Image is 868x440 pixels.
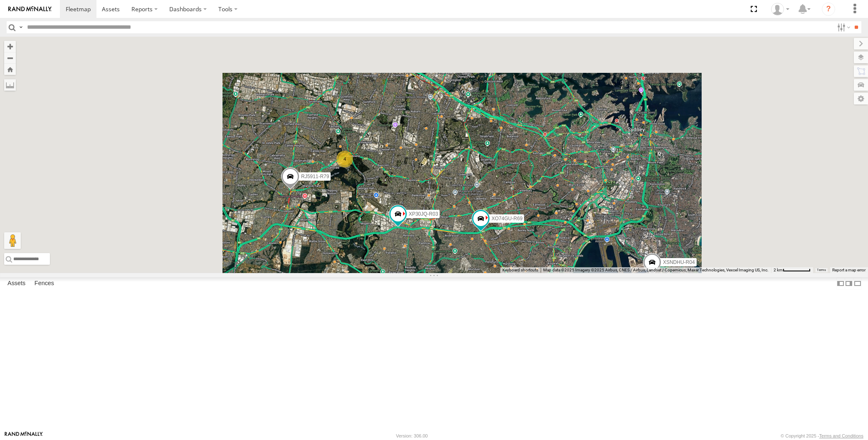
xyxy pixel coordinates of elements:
[845,277,853,289] label: Dock Summary Table to the Right
[502,267,538,273] button: Keyboard shortcuts
[781,433,863,438] div: © Copyright 2025 -
[4,41,16,52] button: Zoom in
[771,267,813,273] button: Map Scale: 2 km per 63 pixels
[4,232,21,249] button: Drag Pegman onto the map to open Street View
[817,268,826,272] a: Terms
[768,3,792,15] div: Quang MAC
[853,277,862,289] label: Hide Summary Table
[30,278,58,289] label: Fences
[832,268,866,272] a: Report a map error
[836,277,845,289] label: Dock Summary Table to the Left
[819,433,863,438] a: Terms and Conditions
[543,268,769,272] span: Map data ©2025 Imagery ©2025 Airbus, CNES / Airbus, Landsat / Copernicus, Maxar Technologies, Vex...
[8,6,52,12] img: rand-logo.svg
[336,151,353,167] div: 4
[854,93,868,104] label: Map Settings
[4,52,16,64] button: Zoom out
[4,64,16,75] button: Zoom Home
[4,79,16,91] label: Measure
[5,432,43,440] a: Visit our Website
[834,21,852,33] label: Search Filter Options
[663,259,695,265] span: XSNDHU-R04
[396,433,428,438] div: Version: 306.00
[491,216,522,221] span: XO74GU-R69
[301,174,329,179] span: RJ5911-R79
[3,278,30,289] label: Assets
[408,211,438,217] span: XP30JQ-R03
[17,21,24,33] label: Search Query
[822,2,835,16] i: ?
[774,268,783,272] span: 2 km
